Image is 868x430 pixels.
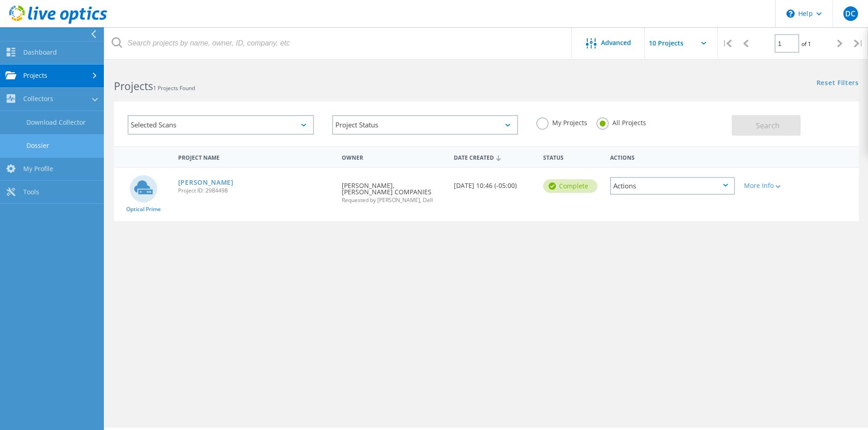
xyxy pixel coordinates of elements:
a: Reset Filters [817,80,859,87]
div: Actions [606,148,740,165]
span: Requested by [PERSON_NAME], Dell [342,197,444,203]
span: Optical Prime [126,207,161,212]
label: All Projects [596,117,646,126]
a: Live Optics Dashboard [9,19,107,25]
span: DC [845,10,855,17]
div: Actions [610,177,735,195]
svg: \n [786,10,795,18]
div: Status [539,148,606,165]
div: [PERSON_NAME], [PERSON_NAME] COMPANIES [337,168,449,212]
span: of 1 [801,40,811,48]
span: Project ID: 2984498 [178,188,333,193]
b: Projects [114,79,153,93]
div: | [718,27,736,60]
span: Search [756,121,780,131]
div: Project Status [332,115,519,135]
div: Project Name [174,148,338,165]
div: [DATE] 10:46 (-05:00) [449,168,539,198]
span: Advanced [601,40,631,46]
div: Owner [337,148,449,165]
label: My Projects [536,117,587,126]
a: [PERSON_NAME] [178,179,234,186]
input: Search projects by name, owner, ID, company, etc [105,27,572,59]
div: Complete [543,179,597,193]
div: Date Created [449,148,539,166]
div: Selected Scans [128,115,314,135]
button: Search [732,115,801,136]
div: More Info [744,182,795,189]
div: | [849,27,868,60]
span: 1 Projects Found [153,84,195,92]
